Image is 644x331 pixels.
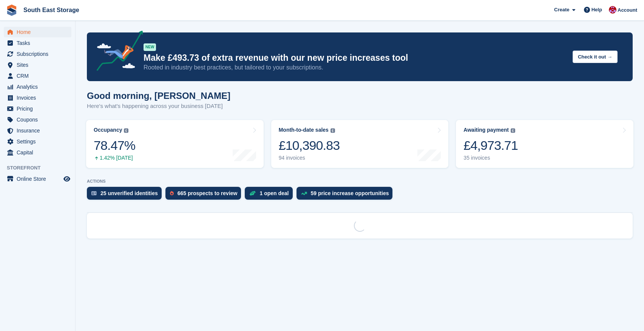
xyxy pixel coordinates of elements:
[4,174,71,184] a: menu
[170,191,174,196] img: prospect-51fa495bee0391a8d652442698ab0144808aea92771e9ea1ae160a38d050c398.svg
[463,155,518,161] div: 35 invoices
[271,120,449,168] a: Month-to-date sales £10,390.83 94 invoices
[178,190,238,196] div: 665 prospects to review
[297,187,397,203] a: 59 price increase opportunities
[279,127,329,133] div: Month-to-date sales
[17,49,62,59] span: Subscriptions
[6,5,17,16] img: stora-icon-8386f47178a22dfd0bd8f6a31ec36ba5ce8667c1dd55bd0f319d3a0aa187defe.svg
[4,71,71,81] a: menu
[4,125,71,136] a: menu
[94,155,135,161] div: 1.42% [DATE]
[17,174,62,184] span: Online Store
[4,38,71,48] a: menu
[94,127,122,133] div: Occupancy
[17,136,62,147] span: Settings
[100,190,158,196] div: 25 unverified identities
[17,60,62,70] span: Sites
[87,179,633,184] p: ACTIONS
[4,136,71,147] a: menu
[4,92,71,103] a: menu
[4,82,71,92] a: menu
[554,6,569,14] span: Create
[573,51,618,63] button: Check it out →
[17,114,62,125] span: Coupons
[249,191,256,196] img: deal-1b604bf984904fb50ccaf53a9ad4b4a5d6e5aea283cecdc64d6e3604feb123c2.svg
[17,103,62,114] span: Pricing
[618,6,637,14] span: Account
[259,190,289,196] div: 1 open deal
[301,192,307,195] img: price_increase_opportunities-93ffe204e8149a01c8c9dc8f82e8f89637d9d84a8eef4429ea346261dce0b2c0.svg
[279,155,340,161] div: 94 invoices
[4,147,71,158] a: menu
[279,138,340,153] div: £10,390.83
[609,6,616,14] img: Roger Norris
[17,92,62,103] span: Invoices
[4,114,71,125] a: menu
[62,174,71,183] a: Preview store
[591,6,602,14] span: Help
[245,187,296,203] a: 1 open deal
[463,138,518,153] div: £4,973.71
[87,91,230,101] h1: Good morning, [PERSON_NAME]
[17,147,62,158] span: Capital
[165,187,245,203] a: 665 prospects to review
[20,4,82,16] a: South East Storage
[87,187,165,203] a: 25 unverified identities
[4,49,71,59] a: menu
[4,103,71,114] a: menu
[4,27,71,37] a: menu
[86,120,264,168] a: Occupancy 78.47% 1.42% [DATE]
[144,52,567,63] p: Make £493.73 of extra revenue with our new price increases tool
[124,128,128,133] img: icon-info-grey-7440780725fd019a000dd9b08b2336e03edf1995a4989e88bcd33f0948082b44.svg
[94,138,135,153] div: 78.47%
[330,128,335,133] img: icon-info-grey-7440780725fd019a000dd9b08b2336e03edf1995a4989e88bcd33f0948082b44.svg
[456,120,633,168] a: Awaiting payment £4,973.71 35 invoices
[17,125,62,136] span: Insurance
[17,71,62,81] span: CRM
[90,31,143,74] img: price-adjustments-announcement-icon-8257ccfd72463d97f412b2fc003d46551f7dbcb40ab6d574587a9cd5c0d94...
[4,60,71,70] a: menu
[17,27,62,37] span: Home
[17,82,62,92] span: Analytics
[17,38,62,48] span: Tasks
[7,164,75,172] span: Storefront
[87,102,230,111] p: Here's what's happening across your business [DATE]
[311,190,389,196] div: 59 price increase opportunities
[144,63,567,72] p: Rooted in industry best practices, but tailored to your subscriptions.
[91,191,97,196] img: verify_identity-adf6edd0f0f0b5bbfe63781bf79b02c33cf7c696d77639b501bdc392416b5a36.svg
[511,128,515,133] img: icon-info-grey-7440780725fd019a000dd9b08b2336e03edf1995a4989e88bcd33f0948082b44.svg
[144,43,156,51] div: NEW
[463,127,509,133] div: Awaiting payment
